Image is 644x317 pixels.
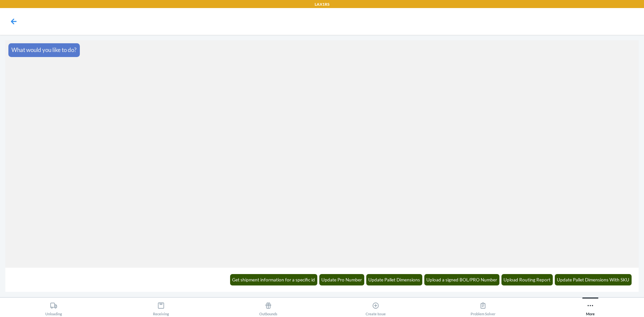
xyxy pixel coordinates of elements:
[315,1,329,7] p: LAX1RS
[319,274,365,285] button: Update Pro Number
[107,298,215,316] button: Receiving
[366,274,423,285] button: Update Pallet Dimensions
[429,298,537,316] button: Problem Solver
[215,298,322,316] button: Outbounds
[471,299,495,316] div: Problem Solver
[45,299,62,316] div: Unloading
[424,274,500,285] button: Upload a signed BOL/PRO Number
[322,298,429,316] button: Create Issue
[11,46,76,54] p: What would you like to do?
[259,299,277,316] div: Outbounds
[501,274,553,285] button: Upload Routing Report
[537,298,644,316] button: More
[230,274,318,285] button: Get shipment information for a specific id
[555,274,632,285] button: Update Pallet Dimensions With SKU
[153,299,169,316] div: Receiving
[586,299,595,316] div: More
[366,299,386,316] div: Create Issue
